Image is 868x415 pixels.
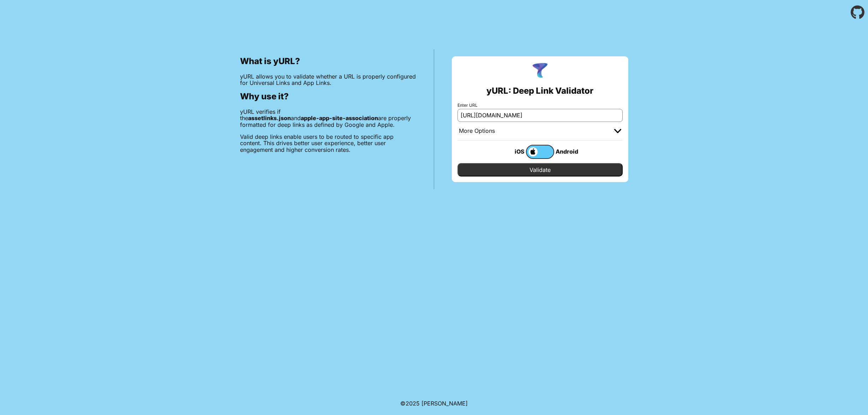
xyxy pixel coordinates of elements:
[457,109,623,122] input: e.g. https://app.chayev.com/xyx
[240,56,416,66] h2: What is yURL?
[457,103,623,108] label: Enter URL
[240,73,416,86] p: yURL allows you to validate whether a URL is properly configured for Universal Links and App Links.
[457,163,623,176] input: Validate
[400,392,468,415] footer: ©
[459,128,495,135] div: More Options
[240,109,416,128] p: yURL verifies if the and are properly formatted for deep links as defined by Google and Apple.
[498,147,526,156] div: iOS
[531,62,549,80] img: yURL Logo
[421,400,468,407] a: Michael Ibragimchayev's Personal Site
[301,114,378,122] b: apple-app-site-association
[240,134,416,153] p: Valid deep links enable users to be routed to specific app content. This drives better user exper...
[554,147,582,156] div: Android
[240,92,416,101] h2: Why use it?
[406,400,420,407] span: 2025
[248,114,291,122] b: assetlinks.json
[486,86,593,96] h2: yURL: Deep Link Validator
[614,129,621,133] img: chevron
